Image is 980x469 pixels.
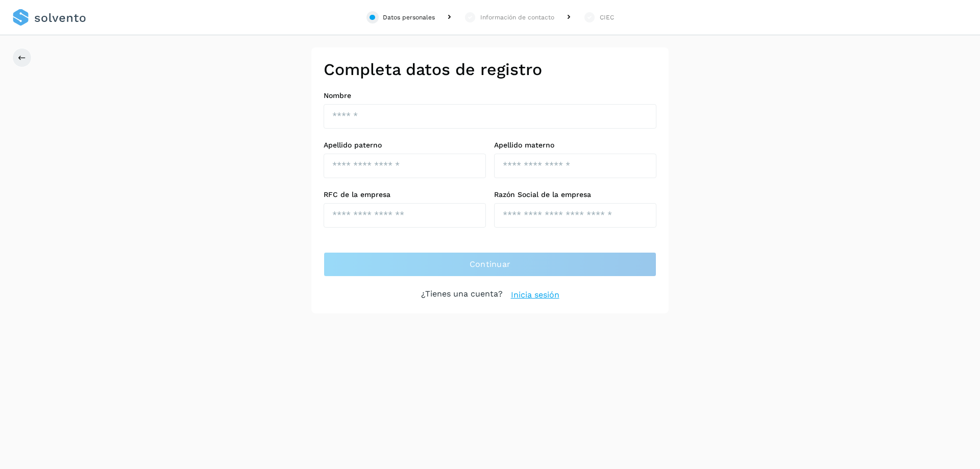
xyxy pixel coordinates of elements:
[494,190,656,199] label: Razón Social de la empresa
[470,259,511,270] span: Continuar
[324,190,486,199] label: RFC de la empresa
[324,91,656,100] label: Nombre
[511,289,559,301] a: Inicia sesión
[480,13,554,22] div: Información de contacto
[324,252,656,277] button: Continuar
[383,13,435,22] div: Datos personales
[494,141,656,150] label: Apellido materno
[600,13,614,22] div: CIEC
[421,289,503,301] p: ¿Tienes una cuenta?
[324,141,486,150] label: Apellido paterno
[324,60,656,79] h2: Completa datos de registro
